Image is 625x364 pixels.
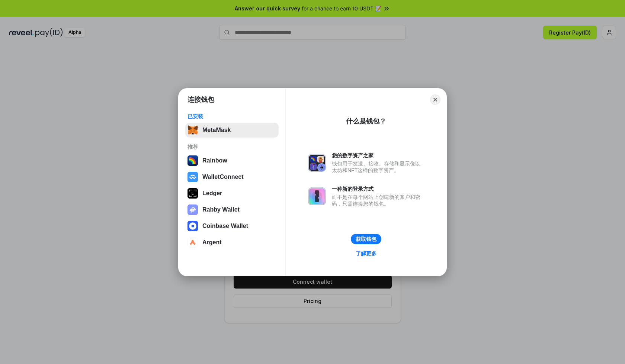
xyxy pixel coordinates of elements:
[351,234,381,244] button: 获取钱包
[187,113,276,120] div: 已安装
[187,221,198,231] img: svg+xml,%3Csvg%20width%3D%2228%22%20height%3D%2228%22%20viewBox%3D%220%200%2028%2028%22%20fill%3D...
[346,117,386,126] div: 什么是钱包？
[187,155,198,166] img: svg+xml,%3Csvg%20width%3D%22120%22%20height%3D%22120%22%20viewBox%3D%220%200%20120%20120%22%20fil...
[202,223,248,229] div: Coinbase Wallet
[187,144,276,150] div: 推荐
[202,157,227,164] div: Rainbow
[185,219,279,233] button: Coinbase Wallet
[308,187,326,205] img: svg+xml,%3Csvg%20xmlns%3D%22http%3A%2F%2Fwww.w3.org%2F2000%2Fsvg%22%20fill%3D%22none%22%20viewBox...
[187,125,198,135] img: svg+xml,%3Csvg%20fill%3D%22none%22%20height%3D%2233%22%20viewBox%3D%220%200%2035%2033%22%20width%...
[332,152,424,159] div: 您的数字资产之家
[187,172,198,182] img: svg+xml,%3Csvg%20width%3D%2228%22%20height%3D%2228%22%20viewBox%3D%220%200%2028%2028%22%20fill%3D...
[332,160,424,174] div: 钱包用于发送、接收、存储和显示像以太坊和NFT这样的数字资产。
[351,249,381,258] a: 了解更多
[356,236,376,242] div: 获取钱包
[356,250,376,257] div: 了解更多
[332,186,424,192] div: 一种新的登录方式
[185,186,279,201] button: Ledger
[187,95,214,104] h1: 连接钱包
[202,206,240,213] div: Rabby Wallet
[430,94,440,105] button: Close
[185,202,279,217] button: Rabby Wallet
[202,239,222,246] div: Argent
[187,204,198,215] img: svg+xml,%3Csvg%20xmlns%3D%22http%3A%2F%2Fwww.w3.org%2F2000%2Fsvg%22%20fill%3D%22none%22%20viewBox...
[202,127,231,133] div: MetaMask
[187,237,198,248] img: svg+xml,%3Csvg%20width%3D%2228%22%20height%3D%2228%22%20viewBox%3D%220%200%2028%2028%22%20fill%3D...
[185,170,279,184] button: WalletConnect
[187,188,198,199] img: svg+xml,%3Csvg%20xmlns%3D%22http%3A%2F%2Fwww.w3.org%2F2000%2Fsvg%22%20width%3D%2228%22%20height%3...
[308,154,326,172] img: svg+xml,%3Csvg%20xmlns%3D%22http%3A%2F%2Fwww.w3.org%2F2000%2Fsvg%22%20fill%3D%22none%22%20viewBox...
[332,194,424,207] div: 而不是在每个网站上创建新的账户和密码，只需连接您的钱包。
[185,153,279,168] button: Rainbow
[202,174,244,180] div: WalletConnect
[185,235,279,250] button: Argent
[185,123,279,138] button: MetaMask
[202,190,222,197] div: Ledger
